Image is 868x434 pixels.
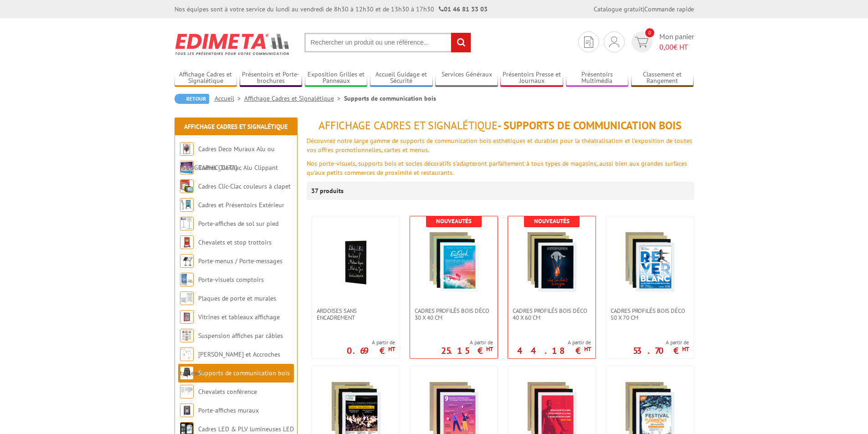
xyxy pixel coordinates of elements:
[629,31,694,52] a: devis rapide 0 Mon panier 0,00€ HT
[304,33,471,52] input: Rechercher un produit ou une référence...
[520,230,584,294] img: Cadres Profilés Bois Déco 40 x 60 cm
[180,142,194,156] img: Cadres Deco Muraux Alu ou Bois
[410,307,498,321] a: Cadres Profilés Bois Déco 30 x 40 cm
[180,310,194,324] img: Vitrines et tableaux affichage
[198,238,272,246] a: Chevalets et stop trottoirs
[659,42,694,52] span: € HT
[347,348,395,353] p: 0.69 €
[633,339,689,346] span: A partir de
[513,307,591,321] span: Cadres Profilés Bois Déco 40 x 60 cm
[441,348,493,353] p: 25.15 €
[344,94,436,103] li: Supports de communication bois
[198,257,282,265] a: Porte-menus / Porte-messages
[486,345,493,353] sup: HT
[611,307,689,321] span: Cadres Profilés Bois Déco 50 x 70 cm
[198,294,276,302] a: Plaques de porte et murales
[198,406,259,414] a: Porte-affiches muraux
[500,71,563,86] a: Présentoirs Presse et Journaux
[317,307,395,321] span: Ardoises sans encadrement
[584,36,593,48] img: devis rapide
[659,42,673,51] span: 0,00
[388,345,395,353] sup: HT
[198,201,284,209] a: Cadres et Présentoirs Extérieur
[180,329,194,342] img: Suspension affiches par câbles
[198,369,290,377] a: Supports de communication bois
[635,37,648,47] img: devis rapide
[180,179,194,193] img: Cadres Clic-Clac couleurs à clapet
[594,5,643,13] a: Catalogue gratuit
[436,217,472,225] b: Nouveautés
[180,350,280,377] a: [PERSON_NAME] et Accroches tableaux
[198,425,294,433] a: Cadres LED & PLV lumineuses LED
[307,136,694,154] p: Découvrez notre large gamme de supports de communication bois esthétiques et durables pour la thé...
[566,71,629,86] a: Présentoirs Multimédia
[312,307,400,321] a: Ardoises sans encadrement
[184,123,288,131] a: Affichage Cadres et Signalétique
[198,182,291,190] a: Cadres Clic-Clac couleurs à clapet
[318,118,498,133] span: Affichage Cadres et Signalétique
[584,345,591,353] sup: HT
[215,94,244,102] a: Accueil
[305,71,368,86] a: Exposition Grilles et Panneaux
[324,230,388,294] img: Ardoises sans encadrement
[180,403,194,417] img: Porte-affiches muraux
[180,217,194,230] img: Porte-affiches de sol sur pied
[682,345,689,353] sup: HT
[180,254,194,268] img: Porte-menus / Porte-messages
[180,385,194,398] img: Chevalets conférence
[594,5,694,14] div: |
[175,71,237,86] a: Affichage Cadres et Signalétique
[198,332,283,340] a: Suspension affiches par câbles
[370,71,433,86] a: Accueil Guidage et Sécurité
[244,94,344,102] a: Affichage Cadres et Signalétique
[441,339,493,346] span: A partir de
[175,5,488,14] div: Nos équipes sont à votre service du lundi au vendredi de 8h30 à 12h30 et de 13h30 à 17h30
[180,291,194,305] img: Plaques de porte et murales
[606,307,693,321] a: Cadres Profilés Bois Déco 50 x 70 cm
[435,71,498,86] a: Services Généraux
[311,182,345,200] p: 37 produits
[439,5,488,13] strong: 01 46 81 33 03
[198,220,278,228] a: Porte-affiches de sol sur pied
[198,388,257,396] a: Chevalets conférence
[198,313,280,321] a: Vitrines et tableaux affichage
[451,33,471,52] input: rechercher
[415,307,493,321] span: Cadres Profilés Bois Déco 30 x 40 cm
[517,339,591,346] span: A partir de
[644,5,694,13] a: Commande rapide
[517,348,591,353] p: 44.18 €
[659,31,694,52] span: Mon panier
[175,27,291,61] img: Edimeta
[422,230,486,294] img: Cadres Profilés Bois Déco 30 x 40 cm
[180,273,194,286] img: Porte-visuels comptoirs
[180,198,194,212] img: Cadres et Présentoirs Extérieur
[631,71,694,86] a: Classement et Rangement
[180,347,194,361] img: Cimaises et Accroches tableaux
[240,71,303,86] a: Présentoirs et Porte-brochures
[508,307,596,321] a: Cadres Profilés Bois Déco 40 x 60 cm
[307,159,694,177] p: Nos porte-visuels, supports bois et socles décoratifs s'adapteront parfaitement à tous types de m...
[198,163,278,172] a: Cadres Clic-Clac Alu Clippant
[180,145,275,172] a: Cadres Deco Muraux Alu ou [GEOGRAPHIC_DATA]
[609,36,619,47] img: devis rapide
[180,235,194,249] img: Chevalets et stop trottoirs
[633,348,689,353] p: 53.70 €
[534,217,570,225] b: Nouveautés
[347,339,395,346] span: A partir de
[175,94,209,104] a: Retour
[307,120,694,132] h1: - Supports de communication bois
[198,276,264,284] a: Porte-visuels comptoirs
[618,230,682,294] img: Cadres Profilés Bois Déco 50 x 70 cm
[645,28,654,37] span: 0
